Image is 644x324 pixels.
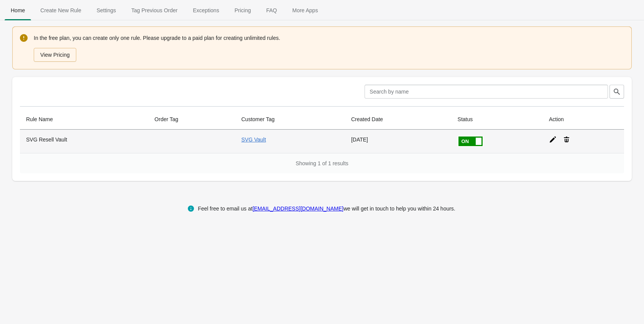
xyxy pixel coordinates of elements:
[543,109,624,130] th: Action
[286,3,324,17] span: More Apps
[20,109,148,130] th: Rule Name
[34,3,87,17] span: Create New Rule
[89,0,124,20] button: Settings
[5,3,31,17] span: Home
[452,109,543,130] th: Status
[253,206,343,212] a: [EMAIL_ADDRESS][DOMAIN_NAME]
[198,204,455,213] div: Feel free to email us at we will get in touch to help you within 24 hours.
[34,33,624,62] div: In the free plan, you can create only one rule. Please upgrade to a paid plan for creating unlimi...
[148,109,235,130] th: Order Tag
[187,3,225,17] span: Exceptions
[125,3,184,17] span: Tag Previous Order
[345,109,452,130] th: Created Date
[235,109,345,130] th: Customer Tag
[345,130,452,153] td: [DATE]
[20,130,148,153] th: SVG Resell Vault
[242,137,266,143] a: SVG Vault
[228,3,257,17] span: Pricing
[3,0,33,20] button: Home
[90,3,122,17] span: Settings
[260,3,283,17] span: FAQ
[20,153,624,173] div: Showing 1 of 1 results
[365,85,608,99] input: Search by name
[33,0,89,20] button: Create_New_Rule
[34,48,76,62] button: View Pricing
